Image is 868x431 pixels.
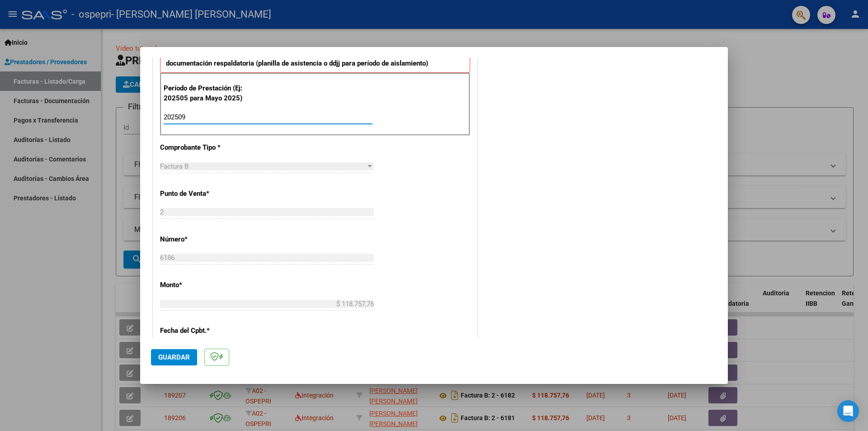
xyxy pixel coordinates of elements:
button: Guardar [151,349,197,365]
p: Número [160,234,253,245]
p: Período de Prestación (Ej: 202505 para Mayo 2025) [164,83,255,104]
div: Open Intercom Messenger [837,400,859,422]
span: Factura B [160,162,189,171]
span: Guardar [158,353,190,361]
p: Punto de Venta [160,189,253,199]
p: Comprobante Tipo * [160,142,253,153]
p: Monto [160,280,253,290]
p: Fecha del Cpbt. [160,326,253,336]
